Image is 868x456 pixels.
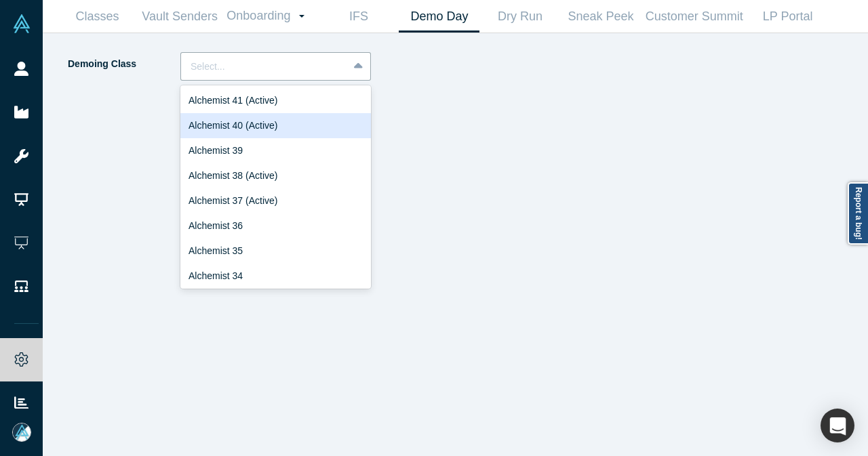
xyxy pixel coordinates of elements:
div: Alchemist 35 [180,239,371,264]
a: LP Portal [747,1,828,33]
div: Alchemist 37 (Active) [180,188,371,213]
div: Alchemist 36 [180,213,371,239]
div: Alchemist 34 [180,264,371,289]
a: Sneak Peek [560,1,641,33]
a: Report a bug! [848,182,868,245]
a: Classes [57,1,138,33]
div: Alchemist 40 (Active) [180,113,371,138]
label: Demoing Class [66,52,180,76]
div: Alchemist 41 (Active) [180,88,371,113]
a: Demo Day [399,1,479,33]
div: Alchemist 39 [180,138,371,163]
a: Onboarding [222,1,318,32]
a: Customer Summit [641,1,747,33]
img: Mia Scott's Account [12,423,31,442]
a: IFS [318,1,399,33]
a: Dry Run [479,1,560,33]
div: Alchemist 38 (Active) [180,163,371,188]
img: Alchemist Vault Logo [12,14,31,33]
a: Vault Senders [138,1,222,33]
